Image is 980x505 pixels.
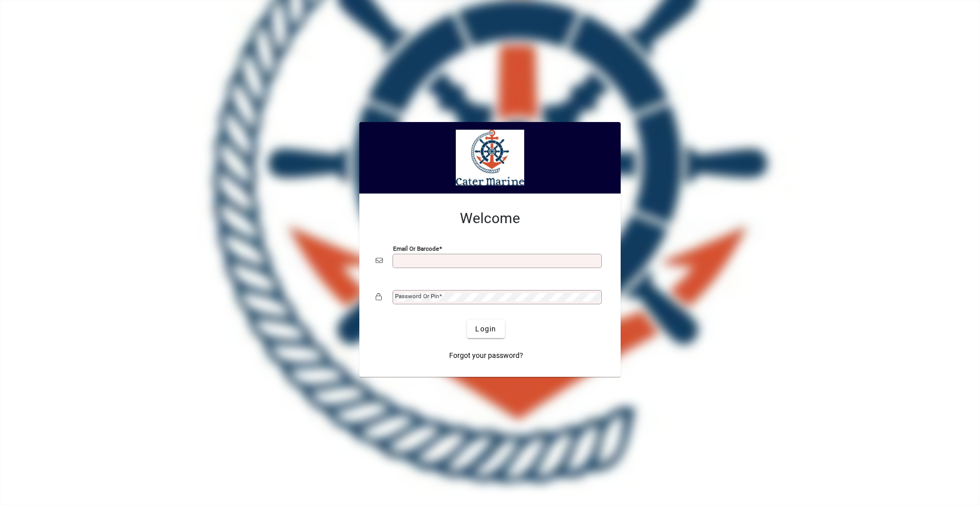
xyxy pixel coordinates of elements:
[445,346,527,365] a: Forgot your password?
[376,210,604,227] h2: Welcome
[449,350,523,361] span: Forgot your password?
[395,293,439,300] mat-label: Password or Pin
[467,320,504,338] button: Login
[393,245,439,252] mat-label: Email or Barcode
[475,324,496,334] span: Login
